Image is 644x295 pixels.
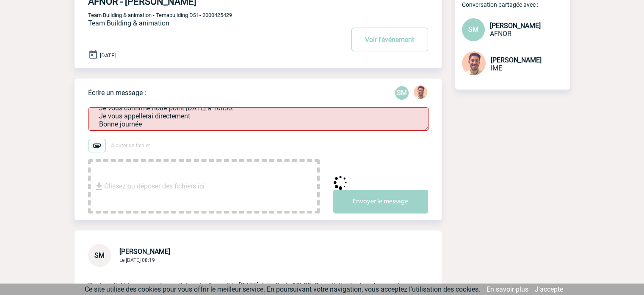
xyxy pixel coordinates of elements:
span: AFNOR [490,30,511,38]
div: Sylvia MARCET [395,86,409,100]
span: [PERSON_NAME] [491,56,542,64]
span: Ajouter un fichier [111,143,150,149]
span: Team Building & animation [88,19,169,27]
p: SM [395,86,409,100]
span: Team Building & animation - Temabuilding DSI - 2000425429 [88,12,232,18]
img: file_download.svg [94,181,104,191]
div: Yanis DE CLERCQ [414,85,427,101]
img: 132114-0.jpg [462,51,486,75]
span: [PERSON_NAME] [490,22,541,30]
p: Conversation partagée avec : [462,1,570,8]
span: [PERSON_NAME] [119,247,170,256]
a: En savoir plus [486,285,528,293]
span: [DATE] [100,52,116,59]
span: Ce site utilise des cookies pour vous offrir le meilleur service. En poursuivant votre navigation... [85,285,480,293]
span: Glissez ou déposer des fichiers ici [104,165,205,208]
img: 132114-0.jpg [414,85,427,99]
span: SM [468,25,478,34]
button: Envoyer le message [333,190,428,214]
span: IME [491,64,502,72]
button: Voir l'événement [351,28,428,51]
p: Écrire un message : [88,89,146,97]
a: J'accepte [535,285,563,293]
span: Le [DATE] 08:19 [119,257,155,263]
span: SM [94,251,105,259]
